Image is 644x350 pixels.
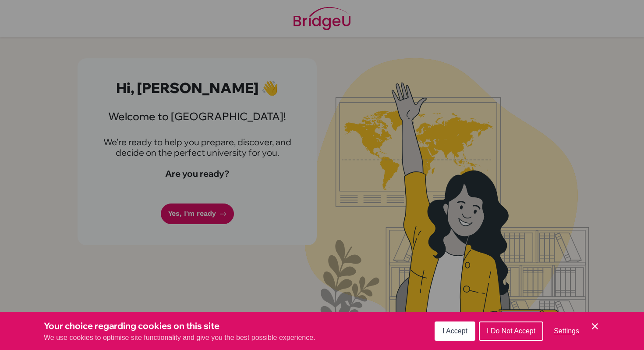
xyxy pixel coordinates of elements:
span: I Do Not Accept [487,327,535,335]
span: Settings [554,327,579,335]
button: I Do Not Accept [479,321,543,341]
button: Settings [547,322,586,340]
p: We use cookies to optimise site functionality and give you the best possible experience. [44,332,315,343]
h3: Your choice regarding cookies on this site [44,319,315,332]
button: Save and close [590,321,600,332]
button: I Accept [435,321,475,341]
span: I Accept [442,327,467,335]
